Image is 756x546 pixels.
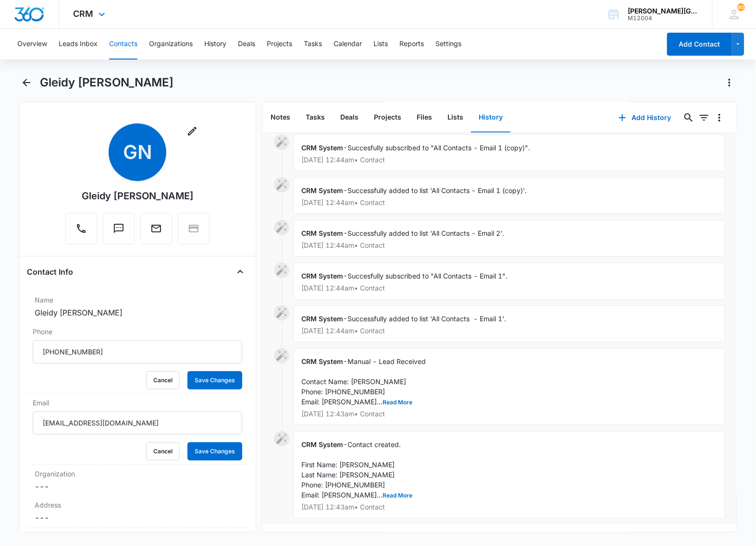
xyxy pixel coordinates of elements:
[65,228,97,236] a: Call
[347,186,527,194] span: Successfully added to list 'All Contacts - Email 1 (copy)'.
[140,213,172,244] button: Email
[35,307,240,318] dd: Gleidy [PERSON_NAME]
[293,177,725,214] div: -
[17,29,47,60] button: Overview
[301,144,343,152] span: CRM System
[399,29,424,60] button: Reports
[301,242,717,249] p: [DATE] 12:44am • Contact
[435,29,461,60] button: Settings
[440,103,471,133] button: Lists
[304,29,322,60] button: Tasks
[301,315,343,323] span: CRM System
[301,357,426,406] span: Manual - Lead Received Contact Name: [PERSON_NAME] Phone: [PHONE_NUMBER] Email: [PERSON_NAME]...
[293,134,725,171] div: -
[19,75,34,90] button: Back
[27,496,248,528] div: Address---
[383,493,412,498] button: Read More
[712,110,727,125] button: Overflow Menu
[609,106,681,129] button: Add History
[347,315,506,323] span: Successfully added to list 'All Contacts - Email 1'.
[301,199,717,206] p: [DATE] 12:44am • Contact
[109,123,166,181] span: GN
[109,29,137,60] button: Contacts
[35,295,240,305] label: Name
[301,440,343,449] span: CRM System
[263,103,298,133] button: Notes
[27,465,248,496] div: Organization---
[74,9,94,19] span: CRM
[737,3,745,11] div: notifications count
[301,328,717,334] p: [DATE] 12:44am • Contact
[33,327,242,337] label: Phone
[103,213,135,244] button: Text
[146,442,180,461] button: Cancel
[298,103,333,133] button: Tasks
[103,228,135,236] a: Text
[59,29,98,60] button: Leads Inbox
[722,75,737,90] button: Actions
[347,229,504,237] span: Successfully added to list 'All Contacts - Email 2'.
[373,29,388,60] button: Lists
[293,220,725,257] div: -
[27,266,73,278] h4: Contact Info
[82,189,194,203] div: Gleidy [PERSON_NAME]
[628,7,698,15] div: account name
[366,103,409,133] button: Projects
[737,3,745,11] span: 90
[301,357,343,365] span: CRM System
[301,440,412,499] span: Contact created. First Name: [PERSON_NAME] Last Name: [PERSON_NAME] Phone: [PHONE_NUMBER] Email: ...
[35,500,240,510] label: Address
[301,157,717,163] p: [DATE] 12:44am • Contact
[293,263,725,300] div: -
[267,29,292,60] button: Projects
[334,29,362,60] button: Calendar
[293,348,725,425] div: -
[681,110,696,125] button: Search...
[35,481,240,492] dd: ---
[65,213,97,244] button: Call
[40,75,174,90] h1: Gleidy [PERSON_NAME]
[333,103,366,133] button: Deals
[301,229,343,237] span: CRM System
[27,291,248,323] div: NameGleidy [PERSON_NAME]
[471,103,510,133] button: History
[301,504,717,510] p: [DATE] 12:43am • Contact
[233,264,248,279] button: Close
[35,512,240,523] dd: ---
[140,228,172,236] a: Email
[301,272,343,280] span: CRM System
[146,371,180,389] button: Cancel
[696,110,712,125] button: Filters
[187,442,242,461] button: Save Changes
[35,469,240,479] label: Organization
[301,186,343,194] span: CRM System
[347,272,508,280] span: Succesfully subscribed to "All Contacts - Email 1".
[383,400,412,405] button: Read More
[33,398,242,408] label: Email
[293,305,725,342] div: -
[628,15,698,22] div: account id
[33,412,242,435] input: Email
[409,103,440,133] button: Files
[187,371,242,389] button: Save Changes
[301,285,717,291] p: [DATE] 12:44am • Contact
[33,340,242,364] input: Phone
[293,431,725,519] div: -
[149,29,193,60] button: Organizations
[204,29,226,60] button: History
[301,411,717,417] p: [DATE] 12:43am • Contact
[347,144,530,152] span: Succesfully subscribed to "All Contacts - Email 1 (copy)".
[238,29,255,60] button: Deals
[667,33,732,56] button: Add Contact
